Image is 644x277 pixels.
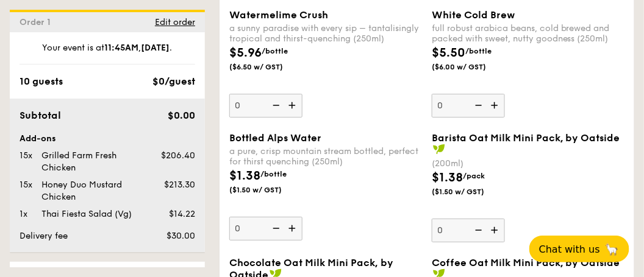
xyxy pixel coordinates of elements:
div: Add-ons [20,133,195,145]
div: Your event is at , . [20,42,195,65]
span: Chat with us [539,244,600,255]
div: a pure, crisp mountain stream bottled, perfect for thirst quenching (250ml) [229,146,422,167]
div: 15x [15,179,37,191]
input: Bottled Alps Watera pure, crisp mountain stream bottled, perfect for thirst quenching (250ml)$1.3... [229,217,302,240]
span: /pack [463,172,485,180]
span: /bottle [262,47,288,55]
span: $5.96 [229,46,262,60]
span: Delivery fee [20,231,68,241]
div: Grilled Farm Fresh Chicken [37,150,148,174]
img: icon-add.58712e84.svg [487,94,505,117]
span: $1.38 [432,170,463,185]
button: Chat with us🦙 [529,236,629,262]
span: $1.38 [229,169,260,183]
img: icon-add.58712e84.svg [487,219,505,242]
input: Watermelime Crusha sunny paradise with every sip – tantalisingly tropical and thirst-quenching (2... [229,94,302,117]
input: White Cold Brewfull robust arabica beans, cold brewed and packed with sweet, nutty goodness (250m... [432,94,505,117]
span: Subtotal [20,110,61,121]
div: Honey Duo Mustard Chicken [37,179,148,203]
span: Order 1 [20,17,55,27]
div: $0/guest [152,74,195,89]
span: ($1.50 w/ GST) [432,187,503,197]
span: /bottle [260,170,287,178]
span: Coffee Oat Milk Mini Pack, by Oatside [432,257,620,268]
img: icon-reduce.1d2dbef1.svg [266,217,284,240]
img: icon-reduce.1d2dbef1.svg [468,94,487,117]
span: $206.40 [161,150,195,161]
strong: 11:45AM [105,43,139,53]
span: 🦙 [605,242,620,256]
div: 15x [15,150,37,162]
span: Bottled Alps Water [229,132,321,144]
span: /bottle [465,47,492,55]
img: icon-reduce.1d2dbef1.svg [266,94,284,117]
div: Thai Fiesta Salad (Vg) [37,208,148,220]
span: White Cold Brew [432,9,515,21]
img: icon-add.58712e84.svg [284,94,302,117]
span: Barista Oat Milk Mini Pack, by Oatside [432,132,620,144]
input: Barista Oat Milk Mini Pack, by Oatside(200ml)$1.38/pack($1.50 w/ GST) [432,219,505,242]
img: icon-add.58712e84.svg [284,217,302,240]
span: Watermelime Crush [229,9,328,21]
span: ($6.00 w/ GST) [432,62,503,72]
span: $14.22 [169,209,195,219]
div: 10 guests [20,74,63,89]
span: $0.00 [168,110,195,121]
span: Edit order [155,17,195,27]
strong: [DATE] [141,43,170,53]
span: ($1.50 w/ GST) [229,185,301,195]
div: full robust arabica beans, cold brewed and packed with sweet, nutty goodness (250ml) [432,23,624,44]
div: a sunny paradise with every sip – tantalisingly tropical and thirst-quenching (250ml) [229,23,422,44]
div: (200ml) [432,158,624,169]
img: icon-reduce.1d2dbef1.svg [468,219,487,242]
span: $213.30 [164,180,195,190]
div: 1x [15,208,37,220]
span: $30.00 [166,231,195,241]
span: ($6.50 w/ GST) [229,62,301,72]
img: icon-vegan.f8ff3823.svg [433,144,445,155]
span: $5.50 [432,46,465,60]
